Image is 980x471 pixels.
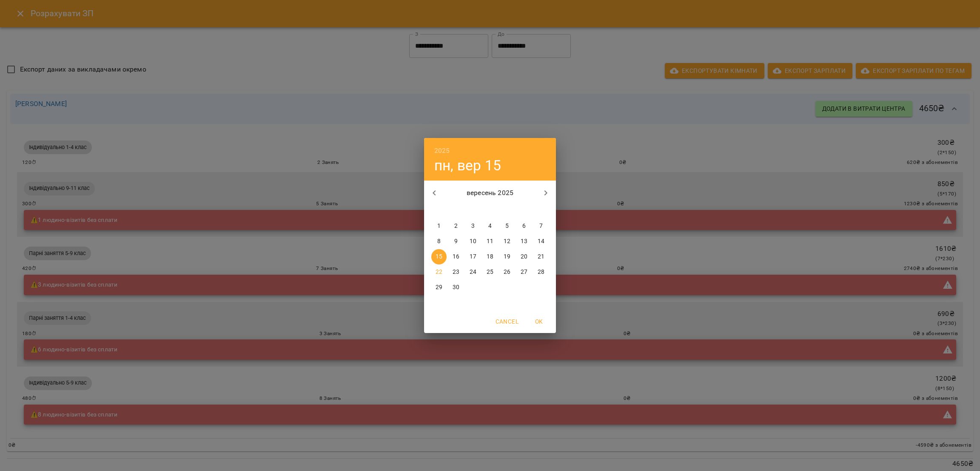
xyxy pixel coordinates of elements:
[470,268,476,276] p: 24
[471,222,475,230] p: 3
[431,264,447,280] button: 22
[488,222,492,230] p: 4
[434,157,501,174] button: пн, вер 15
[448,218,464,234] button: 2
[487,268,493,276] p: 25
[465,249,481,264] button: 17
[436,283,442,292] p: 29
[448,234,464,249] button: 9
[521,268,527,276] p: 27
[454,237,458,246] p: 9
[522,222,526,230] p: 6
[504,268,510,276] p: 26
[487,237,493,246] p: 11
[533,218,549,234] button: 7
[499,206,515,214] span: пт
[482,249,498,264] button: 18
[453,283,459,292] p: 30
[431,249,447,264] button: 15
[465,234,481,249] button: 10
[516,206,532,214] span: сб
[499,234,515,249] button: 12
[465,218,481,234] button: 3
[453,253,459,261] p: 16
[499,249,515,264] button: 19
[436,253,442,261] p: 15
[448,206,464,214] span: вт
[454,222,458,230] p: 2
[436,268,442,276] p: 22
[492,314,522,329] button: Cancel
[521,253,527,261] p: 20
[538,237,544,246] p: 14
[465,264,481,280] button: 24
[470,253,476,261] p: 17
[533,264,549,280] button: 28
[431,218,447,234] button: 1
[434,145,450,157] button: 2025
[496,316,518,327] span: Cancel
[516,218,532,234] button: 6
[539,222,543,230] p: 7
[516,249,532,264] button: 20
[448,264,464,280] button: 23
[482,264,498,280] button: 25
[482,234,498,249] button: 11
[504,253,510,261] p: 19
[516,234,532,249] button: 13
[482,206,498,214] span: чт
[516,264,532,280] button: 27
[504,237,510,246] p: 12
[499,264,515,280] button: 26
[499,218,515,234] button: 5
[437,237,441,246] p: 8
[482,218,498,234] button: 4
[465,206,481,214] span: ср
[431,280,447,295] button: 29
[448,280,464,295] button: 30
[521,237,527,246] p: 13
[431,206,447,214] span: пн
[470,237,476,246] p: 10
[533,234,549,249] button: 14
[538,253,544,261] p: 21
[431,234,447,249] button: 8
[525,314,553,329] button: OK
[448,249,464,264] button: 16
[437,222,441,230] p: 1
[529,316,549,327] span: OK
[533,206,549,214] span: нд
[444,188,536,198] p: вересень 2025
[538,268,544,276] p: 28
[453,268,459,276] p: 23
[487,253,493,261] p: 18
[533,249,549,264] button: 21
[505,222,509,230] p: 5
